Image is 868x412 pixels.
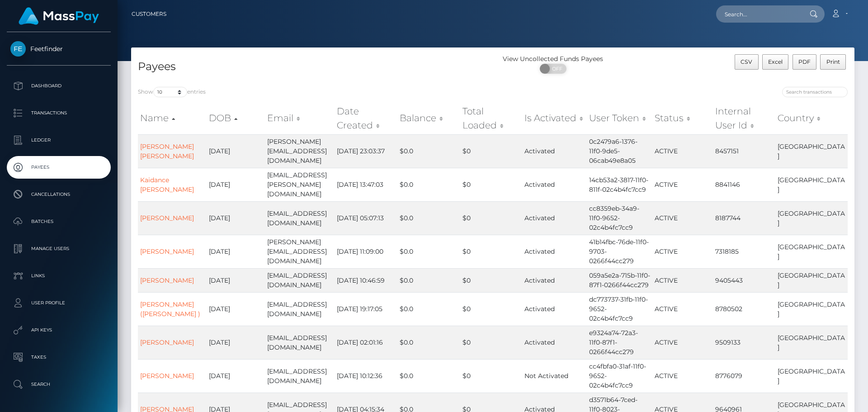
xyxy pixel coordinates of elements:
a: [PERSON_NAME] [140,276,194,284]
a: Payees [7,156,111,179]
th: Balance: activate to sort column ascending [397,102,460,134]
span: PDF [798,58,811,65]
td: ACTIVE [652,201,713,235]
p: Ledger [10,133,107,147]
p: Batches [10,215,107,228]
td: [DATE] [207,168,265,201]
td: ACTIVE [652,168,713,201]
a: [PERSON_NAME] [140,247,194,256]
td: 8776079 [713,359,775,393]
td: Activated [522,201,587,235]
td: [DATE] 10:12:36 [335,359,397,393]
td: $0 [460,168,522,201]
img: MassPay Logo [19,7,99,25]
td: 9405443 [713,268,775,292]
a: Kaidance [PERSON_NAME] [140,176,194,194]
button: Excel [762,54,789,70]
span: OFF [545,64,567,74]
td: ACTIVE [652,292,713,326]
td: 41b14fbc-76de-11f0-9703-0266f44cc279 [587,235,653,268]
th: Status: activate to sort column ascending [652,102,713,134]
td: [EMAIL_ADDRESS][DOMAIN_NAME] [265,201,335,235]
td: ACTIVE [652,359,713,393]
p: User Profile [10,296,107,310]
td: [GEOGRAPHIC_DATA] [775,168,848,201]
td: [DATE] [207,134,265,168]
a: [PERSON_NAME] [140,214,194,222]
td: $0 [460,235,522,268]
a: Search [7,373,111,396]
td: $0 [460,134,522,168]
p: Manage Users [10,242,107,256]
td: [GEOGRAPHIC_DATA] [775,326,848,359]
input: Search transactions [782,87,848,97]
td: [DATE] 11:09:00 [335,235,397,268]
td: [GEOGRAPHIC_DATA] [775,235,848,268]
button: PDF [793,54,817,70]
a: Ledger [7,129,111,152]
td: [PERSON_NAME][EMAIL_ADDRESS][DOMAIN_NAME] [265,235,335,268]
td: 0c2479a6-1376-11f0-9de5-06cab49e8a05 [587,134,653,168]
td: [DATE] 13:47:03 [335,168,397,201]
td: $0 [460,201,522,235]
td: Activated [522,268,587,292]
td: $0.0 [397,268,460,292]
button: CSV [735,54,759,70]
span: Excel [768,58,783,65]
th: Total Loaded: activate to sort column ascending [460,102,522,134]
th: Email: activate to sort column ascending [265,102,335,134]
td: [PERSON_NAME][EMAIL_ADDRESS][DOMAIN_NAME] [265,134,335,168]
td: $0 [460,326,522,359]
td: [DATE] [207,268,265,292]
td: $0.0 [397,292,460,326]
a: [PERSON_NAME] ([PERSON_NAME] ) [140,300,200,318]
td: Activated [522,235,587,268]
td: [EMAIL_ADDRESS][DOMAIN_NAME] [265,326,335,359]
td: cc8359eb-34a9-11f0-9652-02c4b4fc7cc9 [587,201,653,235]
td: Activated [522,168,587,201]
p: API Keys [10,323,107,337]
td: [GEOGRAPHIC_DATA] [775,359,848,393]
td: [EMAIL_ADDRESS][DOMAIN_NAME] [265,268,335,292]
a: Transactions [7,102,111,124]
td: [DATE] [207,235,265,268]
td: ACTIVE [652,268,713,292]
td: [DATE] 05:07:13 [335,201,397,235]
a: API Keys [7,319,111,341]
a: Dashboard [7,75,111,97]
td: [EMAIL_ADDRESS][DOMAIN_NAME] [265,292,335,326]
td: $0.0 [397,134,460,168]
td: 8187744 [713,201,775,235]
td: ACTIVE [652,326,713,359]
td: $0 [460,359,522,393]
td: Activated [522,292,587,326]
td: dc773737-31fb-11f0-9652-02c4b4fc7cc9 [587,292,653,326]
a: Cancellations [7,183,111,206]
td: $0.0 [397,326,460,359]
label: Show entries [138,87,206,97]
th: Name: activate to sort column ascending [138,102,207,134]
a: Links [7,265,111,287]
a: Batches [7,210,111,233]
a: User Profile [7,292,111,314]
td: Activated [522,326,587,359]
td: [EMAIL_ADDRESS][DOMAIN_NAME] [265,359,335,393]
p: Dashboard [10,79,107,93]
td: $0.0 [397,201,460,235]
td: $0.0 [397,168,460,201]
th: DOB: activate to sort column descending [207,102,265,134]
td: [GEOGRAPHIC_DATA] [775,201,848,235]
a: Manage Users [7,237,111,260]
td: [DATE] [207,201,265,235]
td: ACTIVE [652,235,713,268]
a: [PERSON_NAME] [140,338,194,346]
td: ACTIVE [652,134,713,168]
td: [EMAIL_ADDRESS][PERSON_NAME][DOMAIN_NAME] [265,168,335,201]
input: Search... [716,5,801,23]
td: 8841146 [713,168,775,201]
p: Cancellations [10,188,107,201]
a: Taxes [7,346,111,369]
th: Internal User Id: activate to sort column ascending [713,102,775,134]
td: [DATE] 10:46:59 [335,268,397,292]
td: 9509133 [713,326,775,359]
